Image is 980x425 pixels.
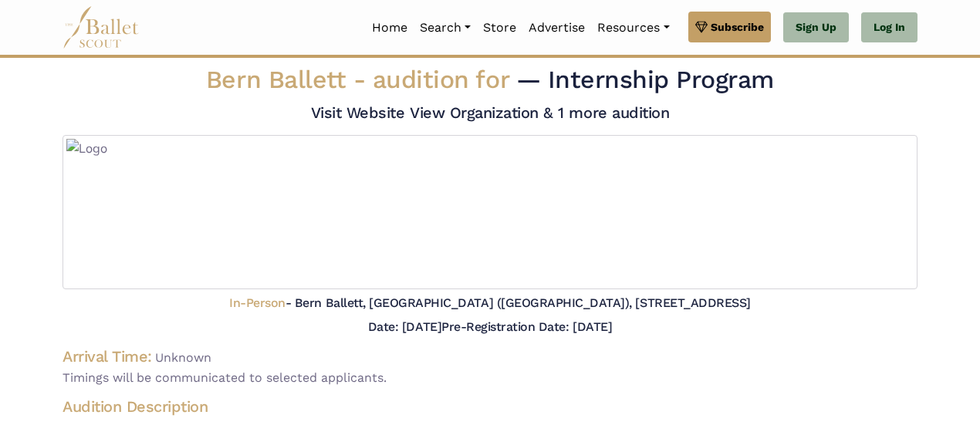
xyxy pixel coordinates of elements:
a: Resources [591,12,675,44]
span: audition for [373,65,509,94]
span: Subscribe [711,19,764,35]
a: Home [366,12,414,44]
h4: Arrival Time: [63,347,152,366]
a: View Organization & 1 more audition [410,103,669,122]
span: — Internship Program [516,65,774,94]
a: Search [414,12,477,44]
a: Sign Up [783,12,849,43]
h4: Audition Description [63,396,917,417]
a: Subscribe [688,12,771,42]
a: Log In [861,12,917,43]
span: Unknown [155,350,211,365]
h5: Pre-Registration Date: [DATE] [441,319,612,334]
span: In-Person [229,295,286,310]
span: Bern Ballett - [206,65,516,94]
a: Visit Website [311,103,405,122]
a: Advertise [522,12,591,44]
h5: Date: [DATE] [368,319,441,334]
h5: - Bern Ballett, [GEOGRAPHIC_DATA] ([GEOGRAPHIC_DATA]), [STREET_ADDRESS] [229,295,751,312]
a: Store [477,12,522,44]
img: gem.svg [695,19,708,35]
span: Timings will be communicated to selected applicants. [63,368,917,388]
img: Logo [63,135,917,289]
